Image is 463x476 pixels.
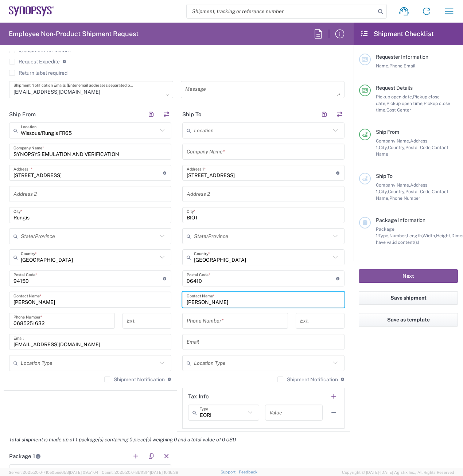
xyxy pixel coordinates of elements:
span: Phone Number [389,195,420,201]
span: Pickup open date, [376,94,413,100]
span: Company Name, [376,138,410,144]
span: Phone, [389,63,404,69]
label: Request Expedite [9,59,60,65]
span: Type, [378,233,389,238]
span: City, [379,189,388,194]
em: Total shipment is made up of 1 package(s) containing 0 piece(s) weighing 0 and a total value of 0... [4,437,241,442]
button: Next [359,269,458,283]
span: Postal Code, [405,145,432,150]
input: Shipment, tracking or reference number [187,4,376,18]
h2: Ship To [182,111,202,118]
label: Shipment Notification [277,376,338,382]
label: Shipment Notification [104,376,165,382]
span: Length, [407,233,423,238]
span: Postal Code, [405,189,432,194]
span: Company Name, [376,182,410,188]
span: Email [404,63,416,69]
span: Requester Information [376,54,428,60]
span: Ship From [376,129,399,135]
a: Support [221,470,239,474]
button: Save as template [359,313,458,327]
span: Country, [388,145,405,150]
span: Client: 2025.20.0-8b113f4 [102,470,178,475]
label: Return label required [9,70,67,76]
span: Server: 2025.20.0-710e05ee653 [9,470,98,475]
span: [DATE] 09:51:04 [69,470,98,475]
a: Feedback [239,470,257,474]
span: Country, [388,189,405,194]
span: Height, [436,233,451,238]
span: Request Details [376,85,413,91]
button: Save shipment [359,291,458,305]
span: [DATE] 10:16:38 [150,470,178,475]
span: Pickup open time, [386,101,424,106]
span: Copyright © [DATE]-[DATE] Agistix Inc., All Rights Reserved [342,469,454,476]
span: Cost Center [386,107,411,113]
h2: Employee Non-Product Shipment Request [9,30,139,38]
span: Ship To [376,173,393,179]
span: Number, [389,233,407,238]
h2: Package 1 [9,453,41,460]
span: Package Information [376,217,425,223]
h2: Ship From [9,111,36,118]
span: City, [379,145,388,150]
h2: Tax Info [188,393,209,400]
span: Width, [423,233,436,238]
h2: Shipment Checklist [360,30,434,38]
span: Package 1: [376,226,394,238]
span: Name, [376,63,389,69]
